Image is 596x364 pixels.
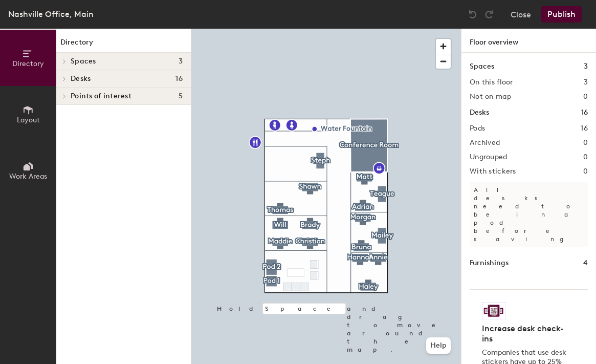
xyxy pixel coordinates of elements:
[482,324,569,344] h4: Increase desk check-ins
[71,57,96,66] span: Spaces
[468,9,478,19] img: Undo
[9,172,47,181] span: Work Areas
[426,337,451,354] button: Help
[470,124,485,133] h2: Pods
[12,59,44,68] span: Directory
[71,92,131,100] span: Points of interest
[470,61,494,72] h1: Spaces
[17,116,40,124] span: Layout
[470,153,507,161] h2: Ungrouped
[584,78,588,87] h2: 3
[470,139,500,147] h2: Archived
[8,8,94,20] div: Nashville Office, Main
[583,258,588,269] h1: 4
[581,124,588,133] h2: 16
[470,258,509,269] h1: Furnishings
[71,75,91,83] span: Desks
[583,139,588,147] h2: 0
[581,107,588,118] h1: 16
[175,75,183,83] span: 16
[470,182,588,247] p: All desks need to be in a pod before saving
[584,61,588,72] h1: 3
[583,167,588,176] h2: 0
[470,167,516,176] h2: With stickers
[56,37,191,53] h1: Directory
[179,57,183,66] span: 3
[482,302,505,319] img: Sticker logo
[583,93,588,101] h2: 0
[583,153,588,161] h2: 0
[511,6,531,23] button: Close
[470,107,489,118] h1: Desks
[470,93,511,101] h2: Not on map
[541,6,582,23] button: Publish
[470,78,513,87] h2: On this floor
[179,92,183,100] span: 5
[461,29,596,53] h1: Floor overview
[484,9,494,19] img: Redo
